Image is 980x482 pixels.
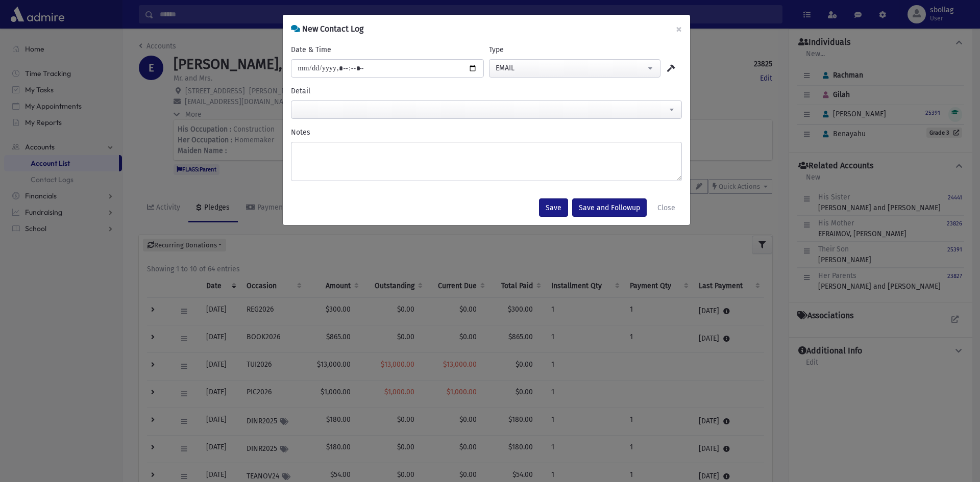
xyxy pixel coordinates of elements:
[291,44,331,55] label: Date & Time
[291,86,310,96] label: Detail
[291,23,363,35] h6: New Contact Log
[668,15,690,43] button: ×
[572,198,647,217] button: Save and Followup
[539,198,568,217] button: Save
[489,44,504,55] label: Type
[651,198,682,217] button: Close
[496,63,646,73] div: EMAIL
[291,127,310,138] label: Notes
[489,59,660,78] button: EMAIL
